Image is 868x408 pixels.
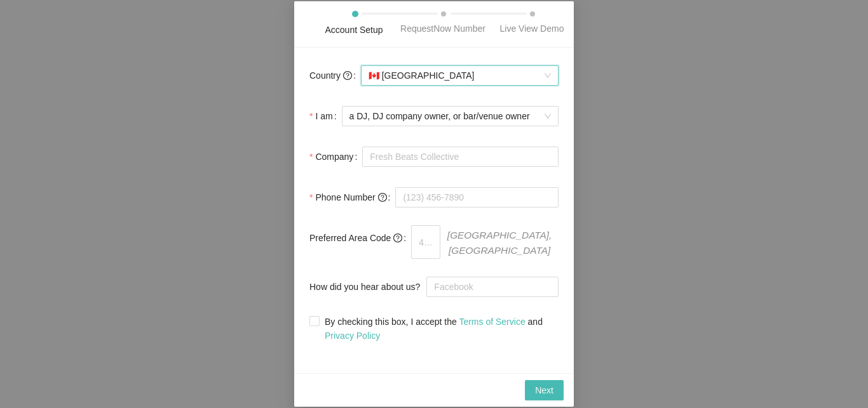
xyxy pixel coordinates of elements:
label: How did you hear about us? [309,274,426,299]
label: Company [309,144,362,169]
span: Preferred Area Code [309,231,402,245]
div: Live View Demo [500,22,564,36]
span: Next [535,383,553,397]
span: Country [309,69,352,82]
span: [GEOGRAPHIC_DATA], [GEOGRAPHIC_DATA] [440,225,559,258]
span: Phone Number [315,190,386,204]
label: I am [309,103,342,129]
span: [GEOGRAPHIC_DATA] [369,66,551,85]
span: question-circle [378,193,387,202]
div: Account Setup [325,23,383,37]
span: a DJ, DJ company owner, or bar/venue owner [349,107,551,126]
span: By checking this box, I accept the and [320,315,559,343]
input: (123) 456-7890 [395,187,559,207]
input: 416 [411,225,440,258]
a: Privacy Policy [325,331,380,341]
input: How did you hear about us? [426,277,559,297]
button: Next [525,380,564,400]
span: question-circle [343,71,352,80]
span: question-circle [393,234,402,242]
a: Terms of Service [459,317,525,327]
span: 🇨🇦 [369,70,379,81]
input: Company [362,147,559,167]
div: RequestNow Number [400,22,485,36]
